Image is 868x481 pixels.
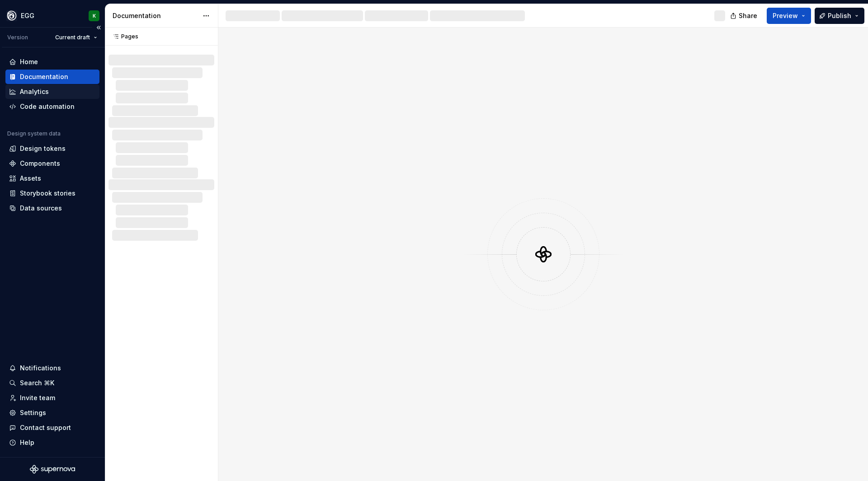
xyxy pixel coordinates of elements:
div: Settings [20,408,46,417]
a: Home [5,55,99,69]
div: Home [20,57,38,66]
div: Design system data [7,130,61,137]
a: Assets [5,171,99,186]
div: Help [20,438,34,447]
svg: Supernova Logo [30,465,75,474]
div: Notifications [20,364,61,373]
button: EGGK [2,6,103,25]
div: Documentation [20,72,68,81]
button: Collapse sidebar [92,21,105,34]
button: Help [5,435,99,450]
div: Documentation [113,11,198,20]
div: Analytics [20,87,49,96]
div: Storybook stories [20,189,75,198]
div: Data sources [20,204,62,213]
img: 87d06435-c97f-426c-aa5d-5eb8acd3d8b3.png [6,10,17,21]
a: Design tokens [5,141,99,156]
button: Preview [767,8,811,24]
button: Search ⌘K [5,376,99,390]
div: EGG [21,11,34,20]
a: Code automation [5,99,99,114]
div: Search ⌘K [20,378,54,388]
div: Invite team [20,393,55,402]
a: Documentation [5,70,99,84]
span: Share [739,11,757,20]
button: Share [726,8,763,24]
button: Contact support [5,420,99,435]
a: Invite team [5,391,99,405]
a: Storybook stories [5,186,99,201]
span: Current draft [55,34,90,41]
a: Analytics [5,84,99,99]
div: Components [20,159,60,168]
button: Current draft [51,31,101,44]
a: Components [5,156,99,171]
span: Publish [828,11,851,20]
div: Code automation [20,102,75,111]
div: Design tokens [20,144,66,153]
a: Data sources [5,201,99,215]
div: Pages [108,33,138,40]
div: Assets [20,174,41,183]
div: K [93,12,96,19]
button: Notifications [5,361,99,375]
a: Settings [5,406,99,420]
div: Contact support [20,423,71,432]
div: Version [7,34,28,41]
button: Publish [815,8,864,24]
span: Preview [773,11,798,20]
